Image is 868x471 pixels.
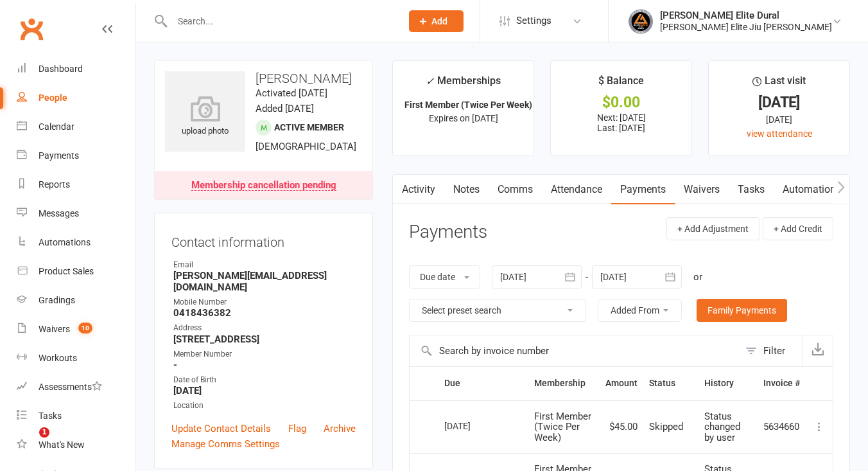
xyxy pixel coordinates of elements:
[438,367,528,400] th: Due
[191,181,336,191] div: Membership cancellation pending
[39,427,49,438] span: 1
[534,411,591,443] span: First Member (Twice Per Week)
[774,175,850,204] a: Automations
[274,122,344,132] span: Active member
[17,431,135,459] a: What's New
[39,93,67,103] div: People
[542,175,611,204] a: Attendance
[173,270,356,293] strong: [PERSON_NAME][EMAIL_ADDRESS][DOMAIN_NAME]
[404,100,532,110] strong: First Member (Twice Per Week)
[699,367,758,400] th: History
[739,335,803,366] button: Filter
[409,10,464,32] button: Add
[256,103,314,114] time: Added [DATE]
[17,402,135,431] a: Tasks
[409,222,487,242] h3: Payments
[165,96,245,138] div: upload photo
[13,427,44,458] iframe: Intercom live chat
[173,359,356,371] strong: -
[660,21,832,33] div: [PERSON_NAME] Elite Jiu [PERSON_NAME]
[173,348,356,360] div: Member Number
[17,373,135,402] a: Assessments
[171,230,356,249] h3: Contact information
[611,175,675,204] a: Payments
[763,343,785,359] div: Filter
[675,175,729,204] a: Waivers
[758,367,806,400] th: Invoice #
[17,344,135,373] a: Workouts
[39,295,75,305] div: Gradings
[39,353,77,363] div: Workouts
[171,421,271,436] a: Update Contact Details
[173,333,356,345] strong: [STREET_ADDRESS]
[39,411,62,421] div: Tasks
[168,12,392,30] input: Search...
[39,237,91,247] div: Automations
[393,175,444,204] a: Activity
[288,421,306,436] a: Flag
[39,121,74,132] div: Calendar
[752,73,806,96] div: Last visit
[598,299,682,322] button: Added From
[256,87,327,99] time: Activated [DATE]
[173,259,356,271] div: Email
[17,315,135,344] a: Waivers 10
[410,335,739,366] input: Search by invoice number
[173,296,356,308] div: Mobile Number
[758,400,806,454] td: 5634660
[426,75,434,87] i: ✓
[17,55,135,84] a: Dashboard
[729,175,774,204] a: Tasks
[763,217,833,240] button: + Add Credit
[173,385,356,396] strong: [DATE]
[666,217,759,240] button: + Add Adjustment
[78,323,92,333] span: 10
[600,400,643,454] td: $45.00
[409,265,480,289] button: Due date
[693,269,702,285] div: or
[516,6,551,35] span: Settings
[429,113,498,123] span: Expires on [DATE]
[173,322,356,334] div: Address
[17,199,135,228] a: Messages
[171,436,280,452] a: Manage Comms Settings
[426,73,501,96] div: Memberships
[444,175,489,204] a: Notes
[256,141,356,152] span: [DEMOGRAPHIC_DATA]
[39,150,79,161] div: Payments
[39,179,70,190] div: Reports
[660,10,832,21] div: [PERSON_NAME] Elite Dural
[598,73,644,96] div: $ Balance
[17,228,135,257] a: Automations
[17,84,135,112] a: People
[173,400,356,412] div: Location
[643,367,699,400] th: Status
[165,71,362,85] h3: [PERSON_NAME]
[17,170,135,199] a: Reports
[600,367,643,400] th: Amount
[39,64,83,74] div: Dashboard
[173,307,356,319] strong: 0418436382
[720,112,838,127] div: [DATE]
[15,13,48,45] a: Clubworx
[562,112,680,133] p: Next: [DATE] Last: [DATE]
[697,299,787,322] a: Family Payments
[720,96,838,109] div: [DATE]
[17,286,135,315] a: Gradings
[628,8,654,34] img: thumb_image1702864552.png
[17,257,135,286] a: Product Sales
[17,141,135,170] a: Payments
[704,411,740,443] span: Status changed by user
[39,440,85,450] div: What's New
[489,175,542,204] a: Comms
[173,374,356,386] div: Date of Birth
[39,324,70,334] div: Waivers
[444,416,503,436] div: [DATE]
[39,382,102,392] div: Assessments
[39,266,94,276] div: Product Sales
[649,421,683,432] span: Skipped
[324,421,356,436] a: Archive
[747,129,812,139] a: view attendance
[431,16,447,26] span: Add
[17,112,135,141] a: Calendar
